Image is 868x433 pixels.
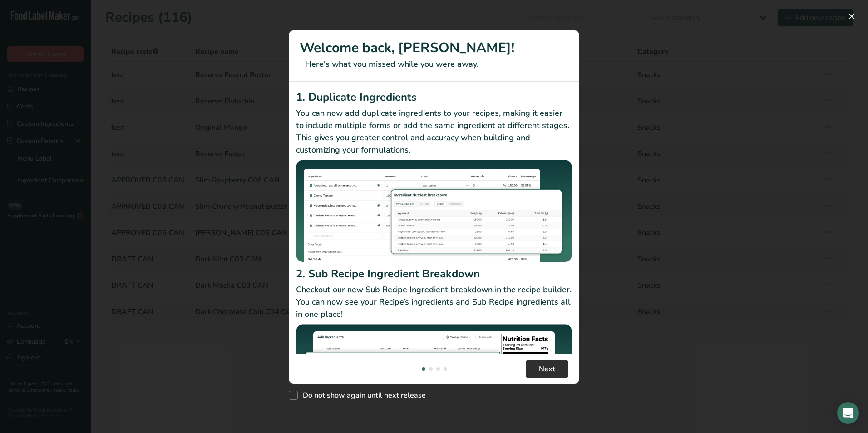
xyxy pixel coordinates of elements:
[837,402,859,424] div: Open Intercom Messenger
[296,160,572,263] img: Duplicate Ingredients
[296,324,572,427] img: Sub Recipe Ingredient Breakdown
[300,38,568,58] h1: Welcome back, [PERSON_NAME]!
[296,89,572,105] h2: 1. Duplicate Ingredients
[298,391,426,400] span: Do not show again until next release
[296,266,572,282] h2: 2. Sub Recipe Ingredient Breakdown
[526,360,568,378] button: Next
[539,364,555,374] span: Next
[296,107,572,156] p: You can now add duplicate ingredients to your recipes, making it easier to include multiple forms...
[296,284,572,320] p: Checkout our new Sub Recipe Ingredient breakdown in the recipe builder. You can now see your Reci...
[300,58,568,70] p: Here's what you missed while you were away.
